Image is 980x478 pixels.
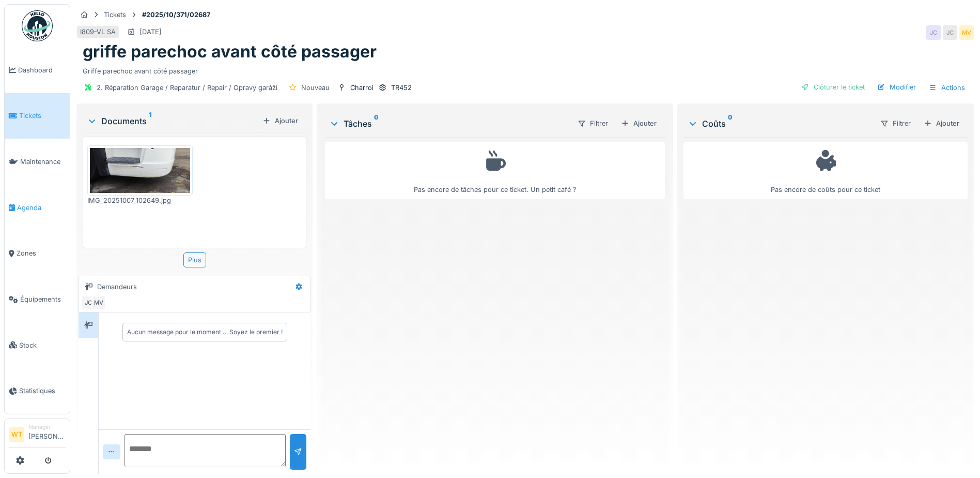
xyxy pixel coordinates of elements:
div: [DATE] [139,27,162,37]
strong: #2025/10/371/02687 [138,10,214,20]
sup: 0 [374,117,379,130]
span: Agenda [17,203,66,213]
div: JC [81,295,96,310]
a: Zones [5,231,70,277]
span: Tickets [19,111,66,121]
span: Stock [19,340,66,350]
div: I809-VL SA [80,27,116,37]
div: Pas encore de tâches pour ce ticket. Un petit café ? [332,146,658,195]
div: MV [91,295,106,310]
span: Maintenance [20,157,66,167]
a: Agenda [5,185,70,231]
div: JC [943,25,957,40]
div: Ajouter [617,116,661,130]
a: Stock [5,322,70,368]
div: TR452 [391,83,412,93]
div: Actions [924,80,970,95]
div: Clôturer le ticket [797,80,869,94]
div: Modifier [873,80,920,94]
a: WT Manager[PERSON_NAME] [9,423,66,448]
div: Pas encore de coûts pour ce ticket [690,146,961,195]
span: Zones [17,248,66,258]
a: Dashboard [5,47,70,93]
sup: 0 [728,117,733,130]
img: Badge_color-CXgf-gQk.svg [22,10,53,41]
div: Plus [183,252,206,267]
div: Manager [28,423,66,431]
div: Documents [87,115,258,127]
div: Ajouter [920,116,963,130]
li: [PERSON_NAME] [28,423,66,445]
div: JC [926,25,941,40]
div: Nouveau [301,83,330,93]
div: Tâches [329,117,569,130]
div: Griffe parechoc avant côté passager [83,62,968,76]
div: Filtrer [876,116,915,131]
a: Équipements [5,276,70,322]
div: Ajouter [258,114,302,128]
div: Coûts [688,117,872,130]
div: Tickets [104,10,126,20]
a: Maintenance [5,139,70,185]
img: klg1bsfv5eclohaar2xddusyj3tb [90,148,190,193]
li: WT [9,427,24,442]
div: IMG_20251007_102649.jpg [87,196,193,205]
div: Aucun message pour le moment … Soyez le premier ! [127,327,283,337]
a: Statistiques [5,368,70,414]
span: Statistiques [19,386,66,396]
a: Tickets [5,93,70,139]
div: Demandeurs [97,282,137,292]
span: Dashboard [18,65,66,75]
div: Charroi [350,83,374,93]
div: 2. Réparation Garage / Reparatur / Repair / Opravy garáží [97,83,277,93]
h1: griffe parechoc avant côté passager [83,42,377,62]
sup: 1 [149,115,151,127]
div: Filtrer [573,116,613,131]
span: Équipements [20,294,66,304]
div: MV [959,25,974,40]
